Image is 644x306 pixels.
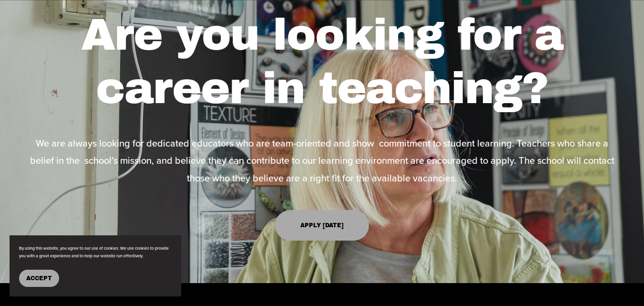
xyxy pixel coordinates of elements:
span: Accept [26,275,52,282]
p: We are always looking for dedicated educators who are team-oriented and show commitment to studen... [26,135,618,187]
section: Cookie banner [10,235,181,296]
p: By using this website, you agree to our use of cookies. We use cookies to provide you with a grea... [19,245,172,260]
a: Apply [DATE] [275,210,369,241]
button: Accept [19,270,59,287]
h1: Are you looking for a career in teaching? [26,9,618,115]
